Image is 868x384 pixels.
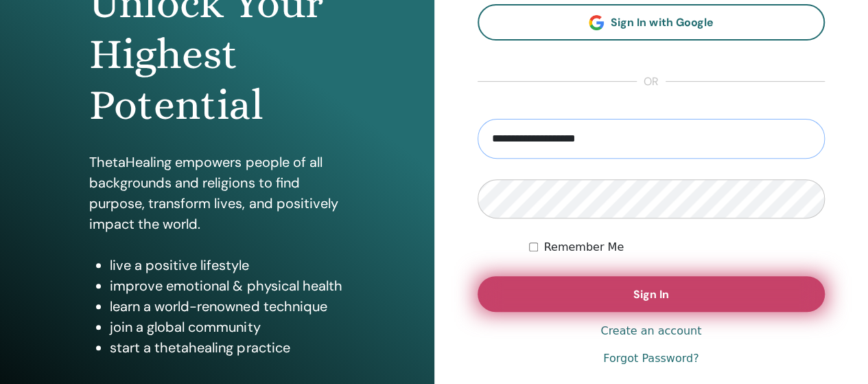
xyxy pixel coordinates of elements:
div: Keep me authenticated indefinitely or until I manually logout [529,239,825,256]
label: Remember Me [543,239,624,256]
span: Sign In [633,287,669,302]
span: Sign In with Google [611,15,713,30]
li: start a thetahealing practice [110,337,344,358]
a: Forgot Password? [603,350,699,367]
li: improve emotional & physical health [110,275,344,296]
button: Sign In [478,276,825,312]
p: ThetaHealing empowers people of all backgrounds and religions to find purpose, transform lives, a... [89,152,344,234]
li: live a positive lifestyle [110,255,344,275]
li: join a global community [110,317,344,337]
span: or [637,74,666,90]
li: learn a world-renowned technique [110,296,344,317]
a: Create an account [600,323,701,339]
a: Sign In with Google [478,4,825,41]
